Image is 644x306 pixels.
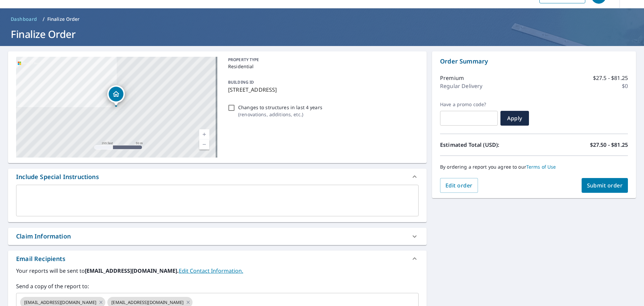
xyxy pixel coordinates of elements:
[8,14,40,25] a: Dashboard
[440,74,464,82] p: Premium
[8,251,427,267] div: Email Recipients
[440,141,534,149] p: Estimated Total (USD):
[228,63,416,70] p: Residential
[16,172,99,181] div: Include Special Instructions
[8,14,636,25] nav: breadcrumb
[228,79,254,85] p: BUILDING ID
[85,267,179,274] b: [EMAIL_ADDRESS][DOMAIN_NAME].
[11,16,37,23] span: Dashboard
[107,85,125,106] div: Dropped pin, building 1, Residential property, 12239 Winter Park Pl Eagle River, AK 99577
[16,267,419,275] label: Your reports will be sent to
[8,27,636,41] h1: Finalize Order
[526,164,556,170] a: Terms of Use
[199,139,209,149] a: Current Level 17, Zoom Out
[445,182,473,189] span: Edit order
[440,82,482,90] p: Regular Delivery
[587,182,623,189] span: Submit order
[238,111,322,118] p: ( renovations, additions, etc. )
[440,101,498,107] label: Have a promo code?
[622,82,628,90] p: $0
[8,169,427,185] div: Include Special Instructions
[440,178,478,193] button: Edit order
[440,164,628,170] p: By ordering a report you agree to our
[16,232,71,241] div: Claim Information
[500,111,529,126] button: Apply
[228,57,416,63] p: PROPERTY TYPE
[20,299,100,306] span: [EMAIL_ADDRESS][DOMAIN_NAME]
[228,86,416,94] p: [STREET_ADDRESS]
[16,254,65,263] div: Email Recipients
[506,115,524,122] span: Apply
[16,282,419,290] label: Send a copy of the report to:
[590,141,628,149] p: $27.50 - $81.25
[107,299,187,306] span: [EMAIL_ADDRESS][DOMAIN_NAME]
[593,74,628,82] p: $27.5 - $81.25
[582,178,628,193] button: Submit order
[440,57,628,66] p: Order Summary
[43,15,45,23] li: /
[238,104,322,111] p: Changes to structures in last 4 years
[8,228,427,245] div: Claim Information
[179,267,243,274] a: EditContactInfo
[47,16,80,23] p: Finalize Order
[199,129,209,139] a: Current Level 17, Zoom In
